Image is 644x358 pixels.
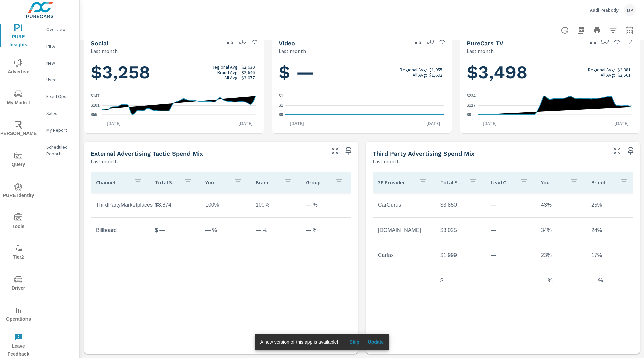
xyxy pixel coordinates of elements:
button: Select Date Range [623,24,636,37]
h5: PureCars TV [467,40,503,47]
td: 17% [586,247,636,264]
span: Tools [2,213,35,231]
span: Save this to your personalized report [343,146,354,156]
h5: Video [279,40,295,47]
h1: $ — [279,61,445,84]
p: $1,692 [429,72,442,78]
p: $2,646 [241,70,255,75]
td: — % [586,272,636,289]
span: My Market [2,90,35,107]
text: $0 [279,112,283,117]
p: Total Spend [440,179,464,186]
td: $3,850 [435,197,485,213]
p: Regional Avg: [588,67,615,72]
span: Save this to your personalized report [612,35,623,46]
text: $101 [91,103,100,108]
p: [DATE] [610,120,633,127]
td: 43% [536,197,586,213]
td: $1,999 [435,247,485,264]
p: New [46,59,74,66]
p: Last month [373,157,400,165]
button: Skip [343,336,365,347]
td: 100% [200,197,250,213]
span: Operations [2,306,35,323]
p: 3P Provider [378,179,414,186]
button: Apply Filters [606,24,620,37]
p: Regional Avg: [400,67,427,72]
p: [DATE] [422,120,445,127]
p: You [205,179,229,186]
p: $1,055 [429,67,442,72]
div: Overview [37,24,79,34]
span: Skip [346,339,362,345]
td: — % [200,222,250,239]
td: $ — [435,272,485,289]
span: Update [368,339,384,345]
p: All Avg: [601,72,615,78]
td: — % [250,222,301,239]
td: — [485,222,536,239]
button: Make Fullscreen [588,35,598,46]
button: Update [365,336,386,347]
td: 24% [586,222,636,239]
p: Group [306,179,329,186]
p: Audi Peabody [590,7,619,13]
td: [DOMAIN_NAME] [373,222,435,239]
p: Channel [96,179,128,186]
button: Make Fullscreen [225,35,236,46]
button: Make Fullscreen [330,146,340,156]
p: [DATE] [234,120,257,127]
h5: Third Party Advertising Spend Mix [373,150,474,157]
p: Used [46,76,74,83]
span: The amount of money spent on Video advertising during the period. [426,37,434,45]
td: Billboard [91,222,150,239]
p: $2,630 [241,64,255,70]
p: All Avg: [224,75,239,80]
p: Regional Avg: [212,64,239,70]
td: ThirdPartyMarketplaces [91,197,150,213]
p: Last month [279,47,306,55]
p: Brand Avg: [217,70,239,75]
p: Sales [46,110,74,117]
p: $3,077 [241,75,255,80]
span: Query [2,152,35,169]
text: $234 [467,94,476,98]
button: "Export Report to PDF" [574,24,588,37]
div: Fixed Ops [37,91,79,102]
p: Lead Count [491,179,514,186]
p: Overview [46,26,74,33]
td: $3,025 [435,222,485,239]
button: Print Report [590,24,604,37]
text: $117 [467,103,476,108]
div: DP [624,4,636,16]
span: Tier2 [2,244,35,262]
span: Cost of your connected TV ad campaigns. [Source: This data is provided by the video advertising p... [601,37,609,45]
td: $ — [150,222,200,239]
button: Make Fullscreen [612,146,623,156]
h1: $3,498 [467,61,633,84]
div: Used [37,75,79,85]
text: $55 [91,112,97,117]
span: PURE Insights [2,24,35,49]
a: See more details in report [625,35,636,46]
div: New [37,58,79,68]
text: $0 [467,112,471,117]
p: [DATE] [285,120,309,127]
p: Total Spend [155,179,178,186]
text: $1 [279,94,283,98]
td: CarGurus [373,197,435,213]
p: Last month [91,47,118,55]
p: $2,501 [618,72,631,78]
td: — % [301,197,351,213]
h1: $3,258 [91,61,257,84]
p: Last month [91,157,118,165]
button: Make Fullscreen [413,35,424,46]
td: 25% [586,197,636,213]
td: Carfax [373,247,435,264]
span: A new version of this app is available! [260,339,338,345]
span: Save this to your personalized report [437,35,448,46]
div: My Report [37,125,79,135]
td: 23% [536,247,586,264]
p: All Avg: [413,72,427,78]
div: PIPA [37,41,79,51]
